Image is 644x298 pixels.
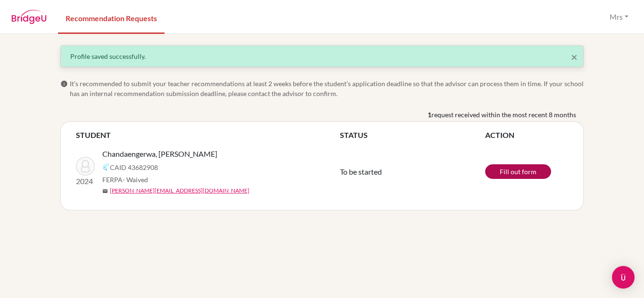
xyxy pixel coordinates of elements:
a: [PERSON_NAME][EMAIL_ADDRESS][DOMAIN_NAME] [110,186,249,195]
span: - Waived [123,176,148,184]
a: Recommendation Requests [58,1,165,34]
th: STUDENT [76,129,340,141]
span: It’s recommended to submit your teacher recommendations at least 2 weeks before the student’s app... [70,79,584,98]
th: STATUS [340,129,485,141]
span: FERPA [102,175,148,185]
span: To be started [340,167,382,176]
p: 2024 [76,176,95,187]
span: request received within the most recent 8 months [431,110,576,120]
b: 1 [428,110,431,120]
span: Chandaengerwa, [PERSON_NAME] [102,148,217,160]
img: BridgeU logo [11,10,47,24]
img: Chandaengerwa, Tanaka [76,157,95,176]
button: Mrs [605,8,633,26]
span: mail [102,188,108,194]
div: Open Intercom Messenger [612,266,635,289]
button: Close [571,51,578,63]
img: Common App logo [102,163,110,171]
span: CAID 43682908 [110,162,158,172]
a: Fill out form [485,164,551,179]
span: × [571,50,578,64]
span: info [60,80,68,88]
div: Profile saved successfully. [70,51,574,61]
th: ACTION [485,129,568,141]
